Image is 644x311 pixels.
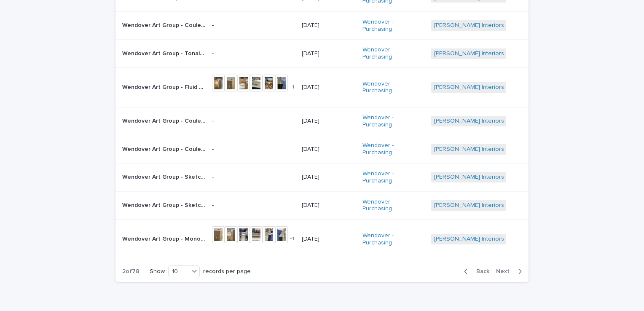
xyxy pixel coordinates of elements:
[362,198,424,213] a: Wendover - Purchasing
[122,48,207,57] p: Wendover Art Group - Tonal Leaves 1Sku WNT2452 Medium Matte Paper Treatment Straight Fit (No Mats...
[212,202,295,209] p: -
[115,261,146,282] p: 2 of 78
[122,200,207,209] p: Wendover Art Group - Sketched Landscape 2 Sku WLD3355 | 74113
[115,67,529,107] tr: Wendover Art Group - Fluid Breeze 2 SKU WNT2429 | 74107Wendover Art Group - Fluid Breeze 2 SKU WN...
[362,46,424,61] a: Wendover - Purchasing
[362,19,424,33] a: Wendover - Purchasing
[302,118,356,125] p: [DATE]
[493,268,529,275] button: Next
[302,50,356,57] p: [DATE]
[122,234,207,243] p: Wendover Art Group - Monochrome Forest 1 SKU WNT2286 | 74108
[434,174,580,181] a: [PERSON_NAME] Interiors | Inbound Shipment | 24292
[212,22,295,29] p: -
[434,84,580,91] a: [PERSON_NAME] Interiors | Inbound Shipment | 24292
[302,146,356,153] p: [DATE]
[115,107,529,135] tr: Wendover Art Group - Couleur Cafe 4 SKU WTFH175 | 74105Wendover Art Group - Couleur Cafe 4 SKU WT...
[457,268,493,275] button: Back
[122,82,207,91] p: Wendover Art Group - Fluid Breeze 2 SKU WNT2429 | 74107
[302,202,356,209] p: [DATE]
[496,268,515,274] span: Next
[115,220,529,259] tr: Wendover Art Group - Monochrome Forest 1 SKU WNT2286 | 74108Wendover Art Group - Monochrome Fores...
[302,174,356,181] p: [DATE]
[169,267,189,276] div: 10
[115,163,529,191] tr: Wendover Art Group - Sketched Landscape 1 Sku WLD3354 | 74112Wendover Art Group - Sketched Landsc...
[212,146,295,153] p: -
[434,202,580,209] a: [PERSON_NAME] Interiors | Inbound Shipment | 24292
[362,142,424,156] a: Wendover - Purchasing
[434,146,580,153] a: [PERSON_NAME] Interiors | Inbound Shipment | 24292
[203,268,251,275] p: records per page
[471,268,489,274] span: Back
[115,11,529,40] tr: Wendover Art Group - Couleur Cafe 1 SKU WTFH1748 | 74103Wendover Art Group - Couleur Cafe 1 SKU W...
[362,232,424,247] a: Wendover - Purchasing
[362,170,424,185] a: Wendover - Purchasing
[434,50,580,57] a: [PERSON_NAME] Interiors | Inbound Shipment | 24292
[212,174,295,181] p: -
[434,22,580,29] a: [PERSON_NAME] Interiors | Inbound Shipment | 24292
[302,84,356,91] p: [DATE]
[434,118,580,125] a: [PERSON_NAME] Interiors | Inbound Shipment | 24292
[362,114,424,129] a: Wendover - Purchasing
[150,268,165,275] p: Show
[212,50,295,57] p: -
[122,20,207,29] p: Wendover Art Group - Couleur Cafe 1 SKU WTFH1748 | 74103
[122,116,207,125] p: Wendover Art Group - Couleur Cafe 4 SKU WTFH175 | 74105
[362,80,424,95] a: Wendover - Purchasing
[302,22,356,29] p: [DATE]
[122,144,207,153] p: Wendover Art Group - Couleur Cafe 2 SKU WTFH1749 | 74104
[115,191,529,220] tr: Wendover Art Group - Sketched Landscape 2 Sku WLD3355 | 74113Wendover Art Group - Sketched Landsc...
[290,85,294,90] span: + 1
[290,236,294,241] span: + 1
[212,118,295,125] p: -
[434,236,580,243] a: [PERSON_NAME] Interiors | Inbound Shipment | 24292
[115,135,529,164] tr: Wendover Art Group - Couleur Cafe 2 SKU WTFH1749 | 74104Wendover Art Group - Couleur Cafe 2 SKU W...
[122,172,207,181] p: Wendover Art Group - Sketched Landscape 1 Sku WLD3354 | 74112
[302,236,356,243] p: [DATE]
[115,40,529,68] tr: Wendover Art Group - Tonal Leaves 1Sku WNT2452 Medium Matte Paper Treatment Straight Fit (No Mats...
